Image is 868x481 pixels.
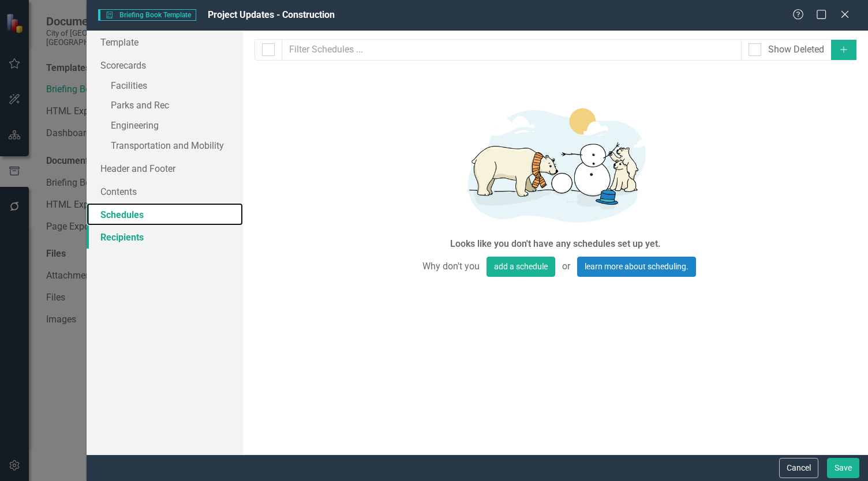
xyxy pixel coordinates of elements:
a: Contents [87,180,243,203]
input: Filter Schedules ... [282,39,742,61]
a: Scorecards [87,54,243,77]
img: Getting started [383,94,729,235]
a: Engineering [87,117,243,137]
a: Facilities [87,77,243,97]
span: Why don't you [416,257,487,277]
a: Parks and Rec [87,96,243,117]
span: or [555,257,577,277]
div: Looks like you don't have any schedules set up yet. [450,238,661,251]
a: Header and Footer [87,157,243,180]
span: Briefing Book Template [98,9,196,21]
span: Project Updates - Construction [208,9,335,20]
button: Cancel [779,458,818,478]
a: learn more about scheduling. [577,257,696,277]
button: add a schedule [487,257,555,277]
div: Show Deleted [768,43,824,57]
a: Template [87,31,243,54]
a: Transportation and Mobility [87,137,243,157]
button: Save [827,458,859,478]
a: Schedules [87,203,243,226]
a: Recipients [87,226,243,249]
